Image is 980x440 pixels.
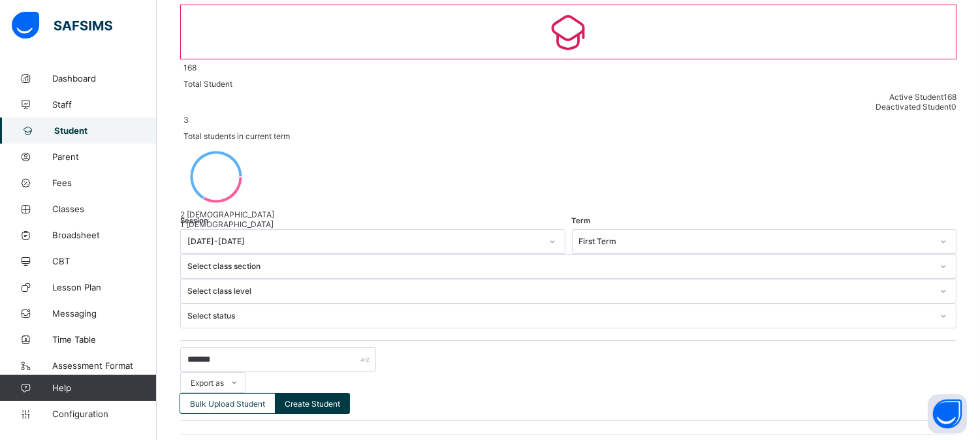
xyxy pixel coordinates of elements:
[943,92,956,102] span: 168
[579,237,933,247] div: First Term
[928,394,967,433] button: Open asap
[572,216,591,225] span: Term
[187,262,932,272] div: Select class section
[183,115,953,125] span: 3
[52,282,157,292] span: Lesson Plan
[52,256,157,266] span: CBT
[12,12,112,39] img: safsims
[52,409,156,419] span: Configuration
[190,399,265,409] span: Bulk Upload Student
[52,334,157,345] span: Time Table
[180,216,208,225] span: Session
[180,210,185,219] span: 2
[52,151,157,162] span: Parent
[52,99,157,110] span: Staff
[191,378,224,388] span: Export as
[186,219,274,229] span: [DEMOGRAPHIC_DATA]
[876,102,951,112] span: Deactivated Student
[183,131,953,141] span: Total students in current term
[951,102,956,112] span: 0
[52,73,157,84] span: Dashboard
[52,308,157,319] span: Messaging
[187,210,274,219] span: [DEMOGRAPHIC_DATA]
[52,360,157,371] span: Assessment Format
[183,63,953,72] span: 168
[889,92,943,102] span: Active Student
[54,125,157,136] span: Student
[52,383,156,393] span: Help
[285,399,340,409] span: Create Student
[187,311,932,321] div: Select status
[52,178,157,188] span: Fees
[187,237,541,247] div: [DATE]-[DATE]
[52,204,157,214] span: Classes
[187,287,932,296] div: Select class level
[180,76,956,92] div: Total Student
[52,230,157,240] span: Broadsheet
